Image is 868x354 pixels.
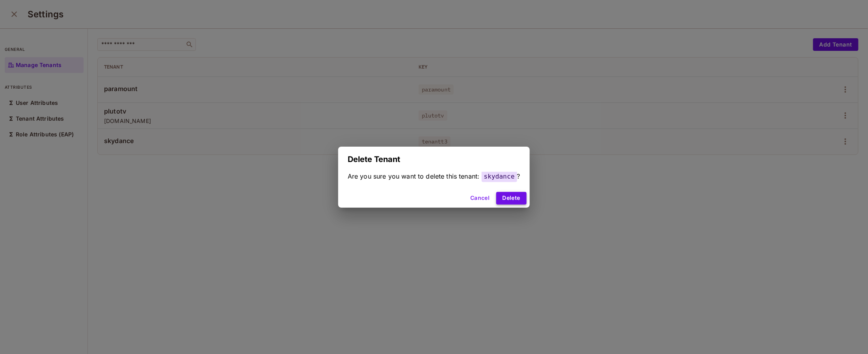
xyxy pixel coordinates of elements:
div: ? [348,172,520,181]
button: Cancel [467,192,493,205]
span: skydance [482,171,517,182]
span: Are you sure you want to delete this tenant: [348,172,480,180]
h2: Delete Tenant [338,147,530,172]
button: Delete [496,192,527,205]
